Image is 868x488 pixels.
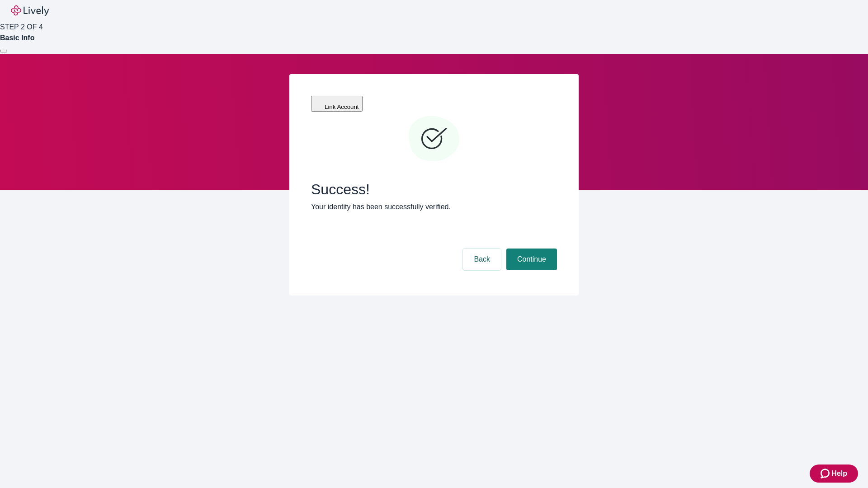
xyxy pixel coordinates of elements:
img: Lively [11,5,49,16]
button: Link Account [311,96,363,112]
button: Zendesk support iconHelp [810,465,858,483]
svg: Checkmark icon [407,112,461,166]
span: Success! [311,181,557,198]
span: Help [831,468,847,479]
button: Back [463,249,501,270]
svg: Zendesk support icon [821,468,831,479]
p: Your identity has been successfully verified. [311,202,557,212]
button: Continue [506,249,557,270]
